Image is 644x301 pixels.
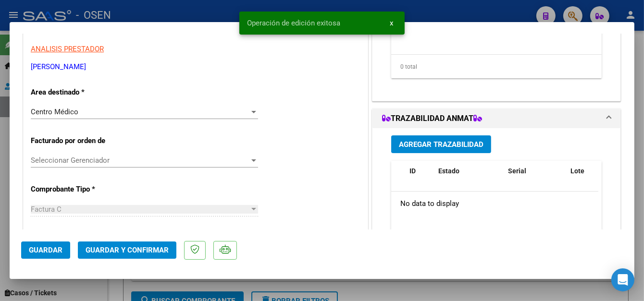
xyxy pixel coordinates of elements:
datatable-header-cell: ID [406,161,434,193]
h1: TRAZABILIDAD ANMAT [382,113,482,124]
button: Guardar [21,241,70,259]
button: Agregar Trazabilidad [391,135,491,153]
span: Agregar Trazabilidad [399,140,483,149]
p: Area destinado * [31,87,130,98]
span: Guardar [29,246,62,254]
span: ANALISIS PRESTADOR [31,45,104,53]
p: Facturado por orden de [31,135,130,146]
div: No data to display [391,192,598,216]
datatable-header-cell: Estado [434,161,504,193]
button: Guardar y Confirmar [78,241,176,259]
span: Estado [438,167,459,175]
span: Operación de edición exitosa [247,18,340,28]
span: x [390,19,393,27]
button: x [382,14,401,32]
span: Factura C [31,205,62,214]
datatable-header-cell: Lote [567,161,607,193]
span: Seleccionar Gerenciador [31,156,249,165]
div: Open Intercom Messenger [611,268,634,291]
span: Centro Médico [31,108,78,116]
span: Serial [508,167,526,175]
span: ID [409,167,416,175]
mat-expansion-panel-header: TRAZABILIDAD ANMAT [372,109,620,128]
span: Lote [570,167,584,175]
p: [PERSON_NAME] [31,61,360,72]
datatable-header-cell: Serial [504,161,567,193]
div: 0 total [391,55,602,79]
span: Guardar y Confirmar [86,246,169,254]
p: Comprobante Tipo * [31,184,130,195]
